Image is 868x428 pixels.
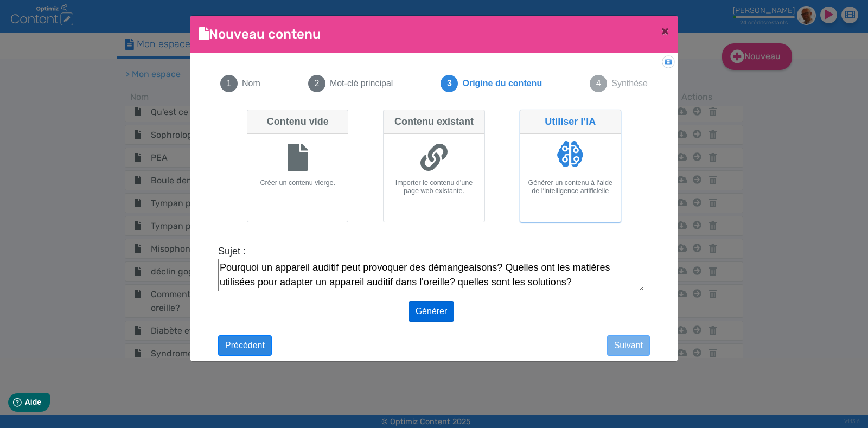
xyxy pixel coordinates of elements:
h6: Créer un contenu vierge. [252,179,343,187]
h6: Générer un contenu à l‘aide de l‘intelligence artificielle [525,179,616,195]
button: Close [653,16,678,46]
span: Origine du contenu [462,77,542,90]
span: Mot-clé principal [330,77,393,90]
label: Sujet : [218,244,644,259]
h4: Nouveau contenu [199,24,321,44]
span: 1 [220,75,238,92]
span: 2 [308,75,325,92]
button: Précédent [218,335,272,356]
div: Utiliser l‘IA [520,110,621,134]
button: 3Origine du contenu [427,62,555,105]
button: 2Mot-clé principal [295,62,406,105]
span: 3 [441,75,458,92]
button: 1Nom [207,62,273,105]
span: × [661,23,669,39]
button: Suivant [607,335,650,356]
span: Nom [242,77,260,90]
div: Contenu vide [247,110,348,134]
h6: Importer le contenu d'une page web existante. [388,179,480,195]
div: Contenu existant [384,110,484,134]
button: Générer [409,301,455,322]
